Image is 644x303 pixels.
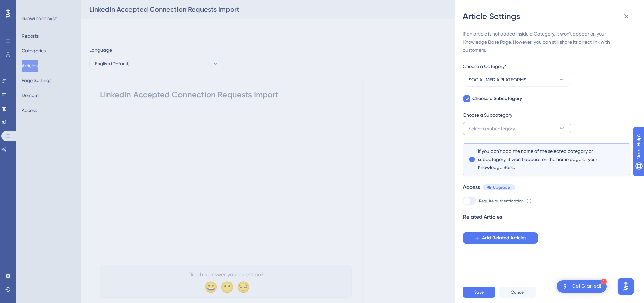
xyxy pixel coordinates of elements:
[601,279,607,285] div: 1
[472,95,522,103] span: Choose a Subcategory
[463,111,512,119] span: Choose a Subcategory
[616,276,636,297] iframe: UserGuiding AI Assistant Launcher
[463,232,538,244] button: Add Related Articles
[493,185,510,190] span: Upgrade
[469,76,526,84] span: SOCIAL MEDIA PLATFORMS
[561,282,569,290] img: launcher-image-alternative-text
[511,289,525,295] span: Cancel
[463,213,502,221] div: Related Articles
[557,280,607,293] div: Open Get Started! checklist, remaining modules: 1
[463,73,571,87] button: SOCIAL MEDIA PLATFORMS
[499,287,536,298] button: Cancel
[463,62,507,70] span: Choose a Category*
[463,30,630,54] div: If an article is not added inside a Category, it won't appear on your Knowledge Base Page. Howeve...
[482,234,526,242] span: Add Related Articles
[463,122,571,135] button: Select a subcategory
[572,283,601,290] div: Get Started!
[463,287,495,298] button: Save
[16,2,42,10] span: Need Help?
[463,11,636,22] div: Article Settings
[463,183,480,191] div: Access
[478,147,615,171] span: If you don’t add the name of the selected category or subcategory, it won’t appear on the home pa...
[469,124,515,133] span: Select a subcategory
[479,198,524,204] span: Require authentication
[474,289,484,295] span: Save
